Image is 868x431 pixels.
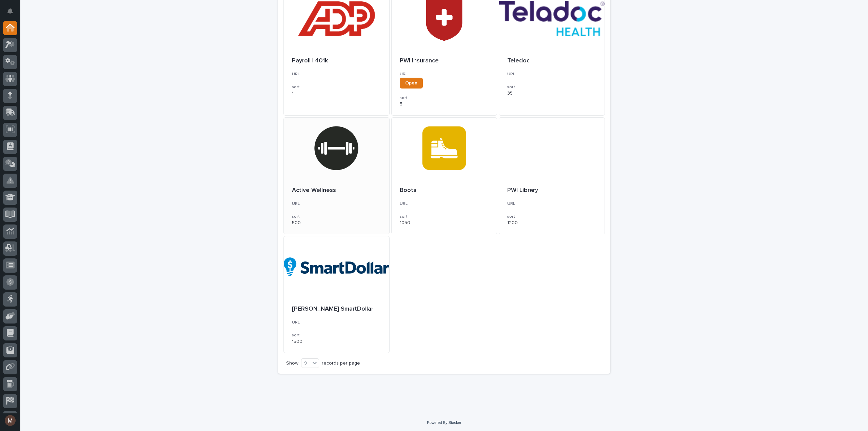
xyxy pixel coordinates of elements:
p: Teledoc [507,57,596,65]
p: Boots [400,187,489,194]
a: Active WellnessURLsort500 [283,117,390,234]
p: [PERSON_NAME] SmartDollar [292,306,381,313]
p: 1200 [507,220,596,226]
span: Open [405,81,417,85]
h3: sort [507,84,596,90]
h3: URL [507,72,596,77]
p: 500 [292,220,381,226]
p: 1 [292,91,381,96]
p: Show [286,360,298,366]
h3: sort [292,84,381,90]
h3: URL [292,72,381,77]
h3: sort [400,214,489,219]
button: users-avatar [3,413,17,428]
p: 5 [400,101,489,107]
p: Active Wellness [292,187,381,194]
h3: sort [400,95,489,101]
p: 1500 [292,339,381,345]
h3: URL [292,320,381,325]
div: Notifications [8,8,17,19]
a: BootsURLsort1050 [391,117,497,234]
a: Powered By Stacker [427,420,461,425]
h3: sort [507,214,596,219]
p: records per page [322,360,360,366]
a: Open [400,78,423,89]
p: 35 [507,91,596,96]
a: PWI LibraryURLsort1200 [499,117,605,234]
button: Notifications [3,4,17,18]
h3: URL [400,201,489,207]
p: PWI Library [507,187,596,194]
a: [PERSON_NAME] SmartDollarURLsort1500 [283,236,390,353]
p: 1050 [400,220,489,226]
h3: sort [292,333,381,338]
h3: sort [292,214,381,219]
p: PWI Insurance [400,57,489,65]
h3: URL [400,72,489,77]
h3: URL [507,201,596,207]
p: Payroll | 401k [292,57,381,65]
h3: URL [292,201,381,207]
